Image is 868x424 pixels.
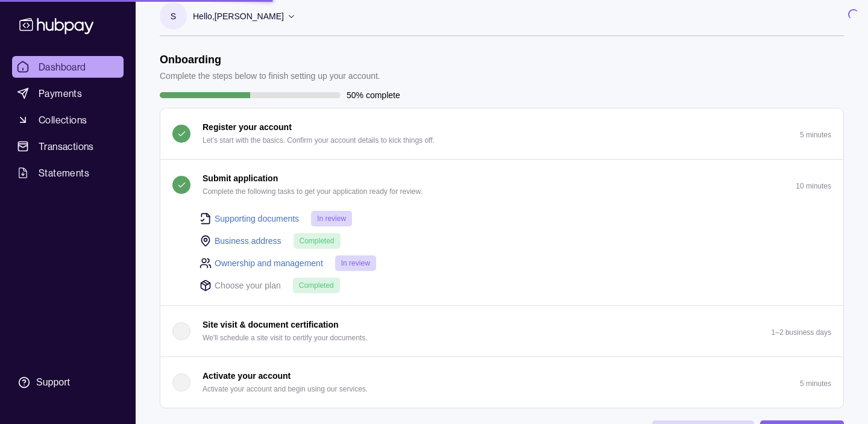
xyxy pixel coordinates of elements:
[300,237,335,245] span: Completed
[341,259,370,267] span: In review
[203,172,278,185] p: Submit application
[12,56,124,78] a: Dashboard
[39,139,94,154] span: Transactions
[215,212,299,225] a: Supporting documents
[772,328,831,337] p: 1–2 business days
[160,357,843,408] button: Activate your account Activate your account and begin using our services.5 minutes
[299,281,334,290] span: Completed
[160,69,380,83] p: Complete the steps below to finish setting up your account.
[203,382,368,396] p: Activate your account and begin using our services.
[347,89,400,102] p: 50% complete
[36,376,70,389] div: Support
[193,10,284,23] p: Hello, [PERSON_NAME]
[39,113,87,127] span: Collections
[160,53,380,66] h1: Onboarding
[203,318,339,331] p: Site visit & document certification
[203,185,423,198] p: Complete the following tasks to get your application ready for review.
[160,108,843,159] button: Register your account Let's start with the basics. Confirm your account details to kick things of...
[160,160,843,210] button: Submit application Complete the following tasks to get your application ready for review.10 minutes
[12,109,124,131] a: Collections
[215,257,323,270] a: Ownership and management
[215,234,281,248] a: Business address
[160,306,843,357] button: Site visit & document certification We'll schedule a site visit to certify your documents.1–2 bus...
[160,210,843,305] div: Submit application Complete the following tasks to get your application ready for review.10 minutes
[171,10,176,23] p: S
[12,136,124,157] a: Transactions
[39,166,89,180] span: Statements
[203,369,291,382] p: Activate your account
[796,182,831,190] p: 10 minutes
[800,379,831,388] p: 5 minutes
[800,131,831,139] p: 5 minutes
[12,162,124,184] a: Statements
[203,120,292,134] p: Register your account
[12,370,124,395] a: Support
[215,279,281,292] p: Choose your plan
[203,134,435,147] p: Let's start with the basics. Confirm your account details to kick things off.
[12,83,124,104] a: Payments
[39,60,86,74] span: Dashboard
[203,331,368,344] p: We'll schedule a site visit to certify your documents.
[317,214,346,223] span: In review
[39,86,82,101] span: Payments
